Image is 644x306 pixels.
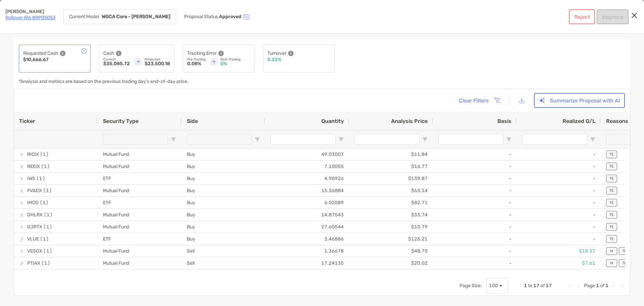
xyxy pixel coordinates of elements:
[433,161,517,172] div: -
[265,173,349,184] div: 4.90926
[528,283,532,289] span: to
[98,221,181,233] div: Mutual Fund
[349,148,433,160] div: $11.84
[610,261,613,265] p: M
[584,283,595,289] span: Page
[103,118,139,124] span: Security Type
[517,257,601,269] div: $7.61
[569,9,595,24] button: Reject
[43,270,52,281] span: (1)
[460,283,482,289] div: Page Size:
[609,188,614,193] p: TE
[98,161,181,172] div: Mutual Fund
[622,249,627,253] p: TE
[506,137,512,142] button: Open Filter Menu
[609,152,614,157] p: TE
[619,283,625,289] div: Last Page
[103,57,130,61] p: Current
[517,173,601,184] div: -
[98,245,181,257] div: Mutual Fund
[534,93,625,108] button: Summarize Proposal with AI
[590,137,595,142] button: Open Filter Menu
[609,237,614,241] p: TE
[145,61,170,66] p: $23,500.18
[265,185,349,196] div: 15.36884
[265,148,349,160] div: 49.03007
[517,197,601,209] div: -
[27,149,39,160] span: RICIX
[27,185,42,196] span: FVADX
[43,221,52,232] span: (1)
[5,9,55,14] p: [PERSON_NAME]
[609,225,614,229] p: TE
[433,245,517,257] div: -
[433,148,517,160] div: -
[433,257,517,269] div: -
[391,118,428,124] span: Analysis Price
[609,176,614,181] p: TE
[522,134,587,145] input: Realized G/L Filter Input
[517,161,601,172] div: -
[349,257,433,269] div: $20.02
[27,233,39,245] span: VLUE
[265,209,349,221] div: 14.87543
[609,213,614,217] p: TE
[40,149,49,160] span: (1)
[517,221,601,233] div: -
[27,197,39,208] span: IMCG
[181,233,265,245] div: Buy
[41,258,50,269] span: (1)
[23,49,58,57] p: Requested Cash
[187,61,206,66] p: 0.08%
[609,164,614,169] p: TE
[546,283,552,289] span: 17
[98,257,181,269] div: Mutual Fund
[349,245,433,257] div: $48.70
[27,209,43,220] span: DHLRX
[517,148,601,160] div: -
[609,201,614,205] p: TE
[181,245,265,257] div: Sell
[610,249,613,253] p: M
[349,173,433,184] div: $139.87
[486,278,508,294] div: Page Size
[181,209,265,221] div: Buy
[606,118,636,124] div: Reasons
[265,233,349,245] div: 3.46886
[102,14,170,19] strong: WGCA Core - [PERSON_NAME]
[622,261,627,265] p: TE
[23,57,49,62] p: $10,666.67
[533,283,539,289] span: 17
[267,57,281,62] p: 0.22%
[349,161,433,172] div: $16.77
[517,269,601,281] div: -$1.40
[181,185,265,196] div: Buy
[145,57,170,61] p: Projected
[524,283,527,289] span: 1
[562,118,595,124] span: Realized G/L
[265,269,349,281] div: 22.19664
[265,161,349,172] div: 7.10055
[338,137,344,142] button: Open Filter Menu
[349,233,433,245] div: $126.21
[181,221,265,233] div: Buy
[629,11,639,21] button: Close modal
[27,161,40,172] span: REEIX
[453,93,504,108] button: Clear Filters
[220,57,250,61] p: Post-Trading
[19,118,35,124] span: Ticker
[98,269,181,281] div: Mutual Fund
[181,161,265,172] div: Buy
[27,173,35,184] span: IWS
[433,269,517,281] div: -
[596,283,599,289] span: 1
[600,283,604,289] span: of
[433,173,517,184] div: -
[433,185,517,196] div: -
[611,283,616,289] div: Next Page
[265,197,349,209] div: 6.02089
[27,221,42,232] span: GJRTX
[40,233,49,245] span: (1)
[219,14,241,19] p: Approved
[243,13,251,21] img: icon status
